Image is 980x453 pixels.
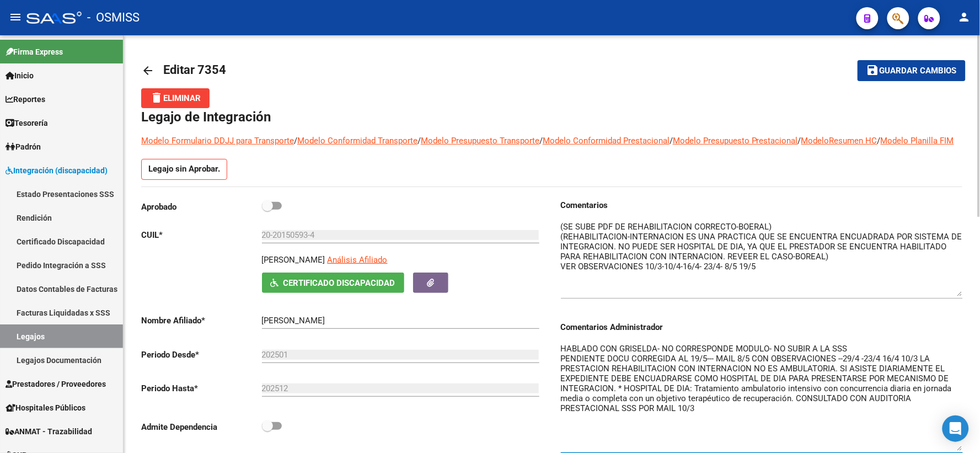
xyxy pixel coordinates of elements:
[141,88,210,108] button: Eliminar
[858,60,966,81] button: Guardar cambios
[141,159,227,180] p: Legajo sin Aprobar.
[958,10,971,24] mat-icon: person
[87,6,140,30] span: - OSMISS
[328,255,388,265] span: Análisis Afiliado
[150,93,201,103] span: Eliminar
[163,63,226,77] span: Editar 7354
[6,70,34,82] span: Inicio
[141,421,262,433] p: Admite Dependencia
[9,10,22,24] mat-icon: menu
[942,415,969,442] div: Open Intercom Messenger
[6,378,106,390] span: Prestadores / Proveedores
[561,321,963,333] h3: Comentarios Administrador
[6,402,85,414] span: Hospitales Públicos
[141,108,962,126] h1: Legajo de Integración
[262,273,404,293] button: Certificado Discapacidad
[141,201,262,213] p: Aprobado
[262,254,325,266] p: [PERSON_NAME]
[141,315,262,327] p: Nombre Afiliado
[6,93,45,105] span: Reportes
[141,349,262,361] p: Periodo Desde
[297,136,417,146] a: Modelo Conformidad Transporte
[141,229,262,241] p: CUIL
[6,164,108,177] span: Integración (discapacidad)
[673,136,798,146] a: Modelo Presupuesto Prestacional
[561,199,963,211] h3: Comentarios
[283,278,395,288] span: Certificado Discapacidad
[6,141,41,153] span: Padrón
[421,136,539,146] a: Modelo Presupuesto Transporte
[801,136,877,146] a: ModeloResumen HC
[543,136,670,146] a: Modelo Conformidad Prestacional
[6,117,48,129] span: Tesorería
[866,63,880,77] mat-icon: save
[6,46,63,58] span: Firma Express
[141,64,154,77] mat-icon: arrow_back
[150,91,163,104] mat-icon: delete
[141,382,262,395] p: Periodo Hasta
[6,425,92,438] span: ANMAT - Trazabilidad
[881,136,954,146] a: Modelo Planilla FIM
[141,136,294,146] a: Modelo Formulario DDJJ para Transporte
[880,66,957,76] span: Guardar cambios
